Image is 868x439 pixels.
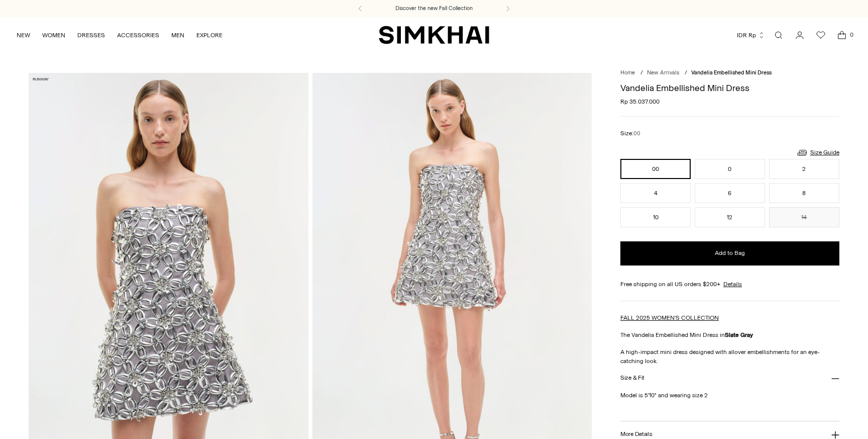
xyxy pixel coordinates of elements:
a: Size Guide [796,146,839,159]
button: 12 [695,207,765,227]
button: 6 [695,183,765,203]
a: Go to the account page [790,25,810,45]
a: Discover the new Fall Collection [395,5,473,13]
a: Open cart modal [832,25,852,45]
span: 0 [847,30,856,39]
a: Open search modal [769,25,789,45]
h3: Size & Fit [620,375,644,381]
button: 2 [769,159,839,179]
div: / [640,69,643,77]
strong: Slate Gray [725,331,753,338]
button: 0 [695,159,765,179]
a: Home [620,69,635,76]
button: 8 [769,183,839,203]
div: Free shipping on all US orders $200+ [620,280,839,289]
a: Details [723,280,742,289]
span: Add to Bag [715,249,745,257]
div: / [685,69,687,77]
span: 00 [633,130,640,137]
a: ACCESSORIES [117,24,159,46]
a: SIMKHAI [379,25,489,45]
span: Vandelia Embellished Mini Dress [691,69,772,76]
label: Size: [620,129,640,138]
h3: More Details [620,431,652,437]
a: New Arrivals [647,69,679,76]
p: Model is 5'10" and wearing size 2 [620,391,839,409]
button: IDR Rp [737,24,765,46]
button: Size & Fit [620,366,839,391]
a: DRESSES [77,24,105,46]
a: Wishlist [811,25,831,45]
a: EXPLORE [196,24,223,46]
button: Add to Bag [620,241,839,266]
button: 00 [620,159,691,179]
a: WOMEN [42,24,65,46]
a: MEN [171,24,184,46]
a: NEW [17,24,30,46]
p: A high-impact mini dress designed with allover embellishments for an eye-catching look. [620,347,839,366]
span: Rp 35.037.000 [620,97,660,106]
button: 10 [620,207,691,227]
button: 4 [620,183,691,203]
a: FALL 2025 WOMEN'S COLLECTION [620,314,719,321]
p: The Vandelia Embellished Mini Dress in [620,330,839,339]
h1: Vandelia Embellished Mini Dress [620,83,839,93]
button: 14 [769,207,839,227]
nav: breadcrumbs [620,69,839,77]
